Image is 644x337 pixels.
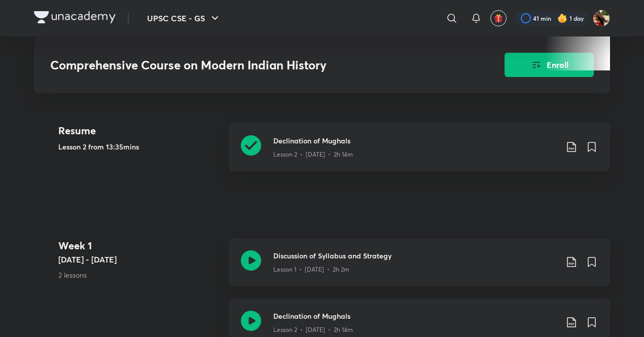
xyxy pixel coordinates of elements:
a: Declination of MughalsLesson 2 • [DATE] • 2h 14m [229,123,610,183]
h4: Resume [58,123,221,138]
p: Lesson 2 • [DATE] • 2h 14m [273,150,353,159]
h5: [DATE] - [DATE] [58,253,221,266]
h3: Declination of Mughals [273,311,557,321]
img: Shivii Singh [593,10,610,27]
button: UPSC CSE - GS [141,8,227,28]
h5: Lesson 2 from 13:35mins [58,141,221,152]
a: Company Logo [34,11,116,26]
p: Lesson 1 • [DATE] • 2h 2m [273,265,349,274]
button: avatar [490,10,507,26]
h3: Declination of Mughals [273,135,557,146]
img: Company Logo [34,11,116,23]
h4: Week 1 [58,238,221,253]
p: Lesson 2 • [DATE] • 2h 14m [273,325,353,334]
img: streak [557,13,567,23]
a: Discussion of Syllabus and StrategyLesson 1 • [DATE] • 2h 2m [229,238,610,298]
img: avatar [494,14,503,23]
p: 2 lessons [58,270,221,280]
button: Enroll [505,53,594,77]
h3: Comprehensive Course on Modern Indian History [50,58,447,72]
h3: Discussion of Syllabus and Strategy [273,250,557,261]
